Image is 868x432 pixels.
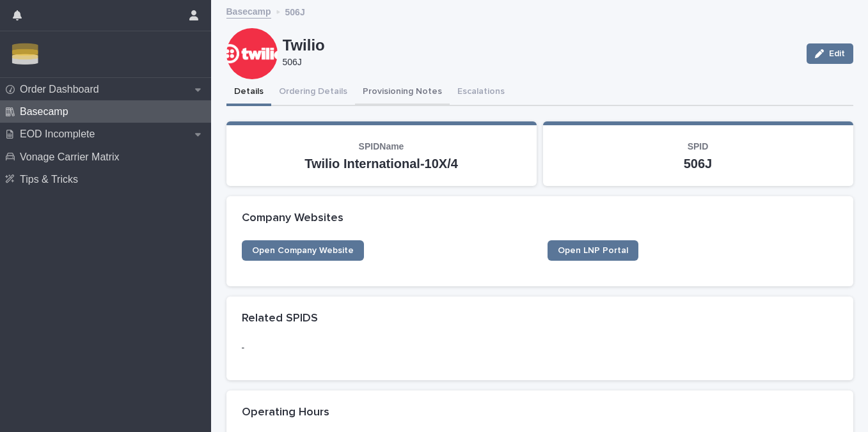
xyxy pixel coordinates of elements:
button: Edit [807,43,853,64]
button: Escalations [450,79,512,106]
p: EOD Incomplete [15,128,105,140]
span: Open LNP Portal [558,246,628,255]
p: 506J [558,158,838,170]
p: Twilio [283,39,796,51]
span: Open Company Website [252,246,354,255]
h2: Related SPIDS [242,312,318,326]
span: Edit [829,49,845,58]
button: Details [226,79,271,106]
p: - [242,341,838,355]
p: Basecamp [15,105,79,118]
h2: Operating Hours [242,406,329,420]
p: Tips & Tricks [15,173,88,185]
p: Vonage Carrier Matrix [15,151,130,163]
h2: Company Websites [242,212,343,226]
button: Provisioning Notes [355,79,450,106]
a: Open LNP Portal [548,240,638,261]
a: Open Company Website [242,240,364,261]
img: Zbn3osBRTqmJoOucoKu4 [10,42,40,67]
p: 506J [285,3,305,19]
p: Twilio International-10X/4 [242,158,521,170]
p: Order Dashboard [15,83,109,95]
p: 506J [283,56,791,68]
button: Ordering Details [271,79,355,106]
a: Basecamp [226,3,271,19]
span: SPID [688,141,709,151]
span: SPIDName [359,141,404,151]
